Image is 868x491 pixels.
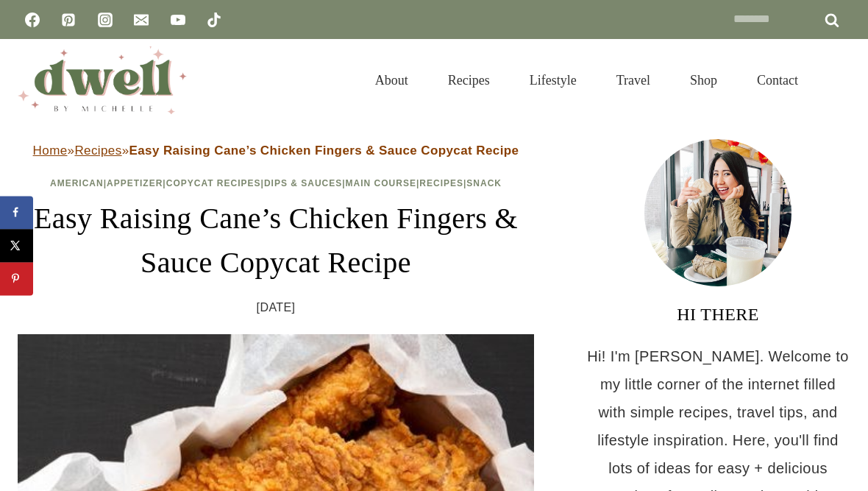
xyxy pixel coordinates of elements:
[597,54,670,106] a: Travel
[355,54,818,106] nav: Primary Navigation
[586,301,850,328] h3: HI THERE
[670,54,737,106] a: Shop
[346,178,416,188] a: Main Course
[510,54,597,106] a: Lifestyle
[18,197,534,285] h1: Easy Raising Cane’s Chicken Fingers & Sauce Copycat Recipe
[129,144,519,158] strong: Easy Raising Cane’s Chicken Fingers & Sauce Copycat Recipe
[50,178,104,188] a: American
[54,5,83,35] a: Pinterest
[33,144,519,158] span: » »
[18,5,47,35] a: Facebook
[257,297,296,319] time: [DATE]
[428,54,510,106] a: Recipes
[163,5,193,35] a: YouTube
[264,178,342,188] a: Dips & Sauces
[466,178,502,188] a: Snack
[50,178,502,188] span: | | | | | |
[199,5,229,35] a: TikTok
[18,46,187,114] img: DWELL by michelle
[33,144,68,158] a: Home
[355,54,428,106] a: About
[107,178,163,188] a: Appetizer
[127,5,156,35] a: Email
[166,178,261,188] a: Copycat Recipes
[90,5,120,35] a: Instagram
[737,54,818,106] a: Contact
[419,178,463,188] a: Recipes
[825,68,850,93] button: View Search Form
[74,144,121,158] a: Recipes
